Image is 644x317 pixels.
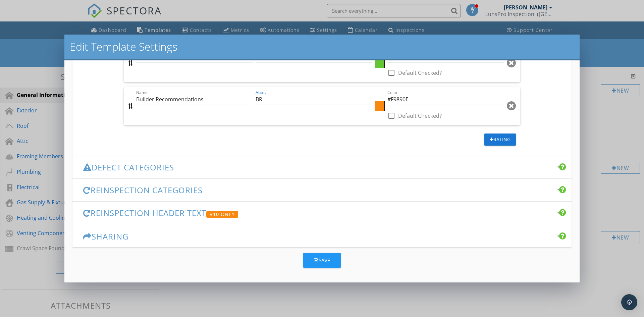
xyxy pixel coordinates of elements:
[83,232,553,241] h3: Sharing
[490,136,511,143] div: Rating
[206,207,238,218] a: V10 Only
[621,294,637,310] div: Open Intercom Messenger
[555,163,563,171] i: keyboard_arrow_down
[555,232,563,240] i: keyboard_arrow_down
[83,186,553,195] h3: Reinspection Categories
[314,257,330,264] div: Save
[555,186,563,194] i: keyboard_arrow_down
[206,211,238,218] div: V10 Only
[484,134,516,146] button: Rating
[83,208,553,218] h3: Reinspection Header Text
[70,40,574,53] h2: Edit Template Settings
[256,94,372,105] input: Abbr.
[398,69,442,76] label: Default Checked?
[398,112,442,119] label: Default Checked?
[136,94,253,105] input: Name
[303,253,341,268] button: Save
[83,163,553,172] h3: Defect Categories
[387,94,504,105] input: Color
[555,209,563,217] i: keyboard_arrow_down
